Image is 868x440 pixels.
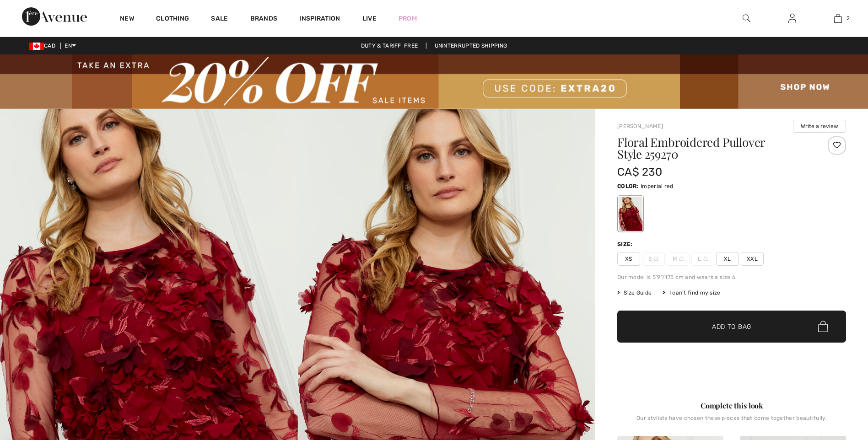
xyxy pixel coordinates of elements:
a: Sign In [781,13,803,24]
a: 2 [815,13,860,24]
span: CAD [29,43,59,49]
span: M [667,252,690,266]
a: Sale [211,15,228,24]
h1: Floral Embroidered Pullover Style 259270 [617,136,808,160]
img: Bag.svg [818,321,828,333]
a: Prom [399,14,417,23]
div: Complete this look [617,400,846,411]
img: My Info [788,13,796,24]
a: New [120,15,134,24]
div: Imperial red [619,197,642,231]
a: Brands [250,15,278,24]
a: Live [362,14,377,23]
div: I can't find my size [663,289,720,297]
span: Imperial red [641,183,674,189]
span: S [642,252,665,266]
img: 1ère Avenue [22,7,87,26]
div: Our stylists have chosen these pieces that come together beautifully. [617,415,846,429]
button: Write a review [793,120,846,133]
div: Size: [617,240,635,248]
div: Our model is 5'9"/175 cm and wears a size 6. [617,273,846,281]
span: 2 [846,14,850,22]
img: ring-m.svg [654,257,658,261]
span: Add to Bag [712,322,751,331]
span: CA$ 230 [617,166,662,178]
span: XL [716,252,739,266]
img: My Bag [834,13,842,24]
span: XS [617,252,640,266]
span: Size Guide [617,289,652,297]
img: Canadian Dollar [29,43,44,50]
span: EN [65,43,76,49]
img: ring-m.svg [679,257,684,261]
a: [PERSON_NAME] [617,123,663,129]
span: Inspiration [299,15,340,24]
img: search the website [743,13,750,24]
button: Add to Bag [617,311,846,343]
span: L [691,252,714,266]
a: Clothing [156,15,189,24]
span: XXL [741,252,764,266]
img: ring-m.svg [703,257,708,261]
span: Color: [617,183,639,189]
